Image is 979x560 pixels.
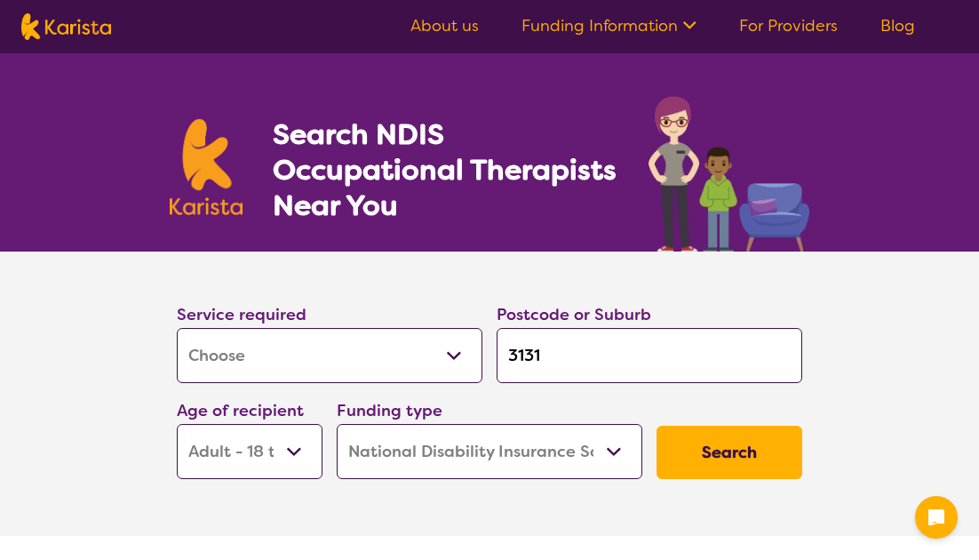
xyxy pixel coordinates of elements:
[337,400,442,421] label: Funding type
[497,304,651,325] label: Postcode or Suburb
[739,15,838,36] a: For Providers
[497,328,802,383] input: Type
[177,400,304,421] label: Age of recipient
[177,304,306,325] label: Service required
[521,15,696,36] a: Funding Information
[410,15,479,36] a: About us
[170,119,243,215] img: Karista logo
[880,15,915,36] a: Blog
[657,426,802,479] button: Search
[649,96,809,252] img: occupational-therapy
[273,116,618,223] h1: Search NDIS Occupational Therapists Near You
[21,13,111,40] img: Karista logo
